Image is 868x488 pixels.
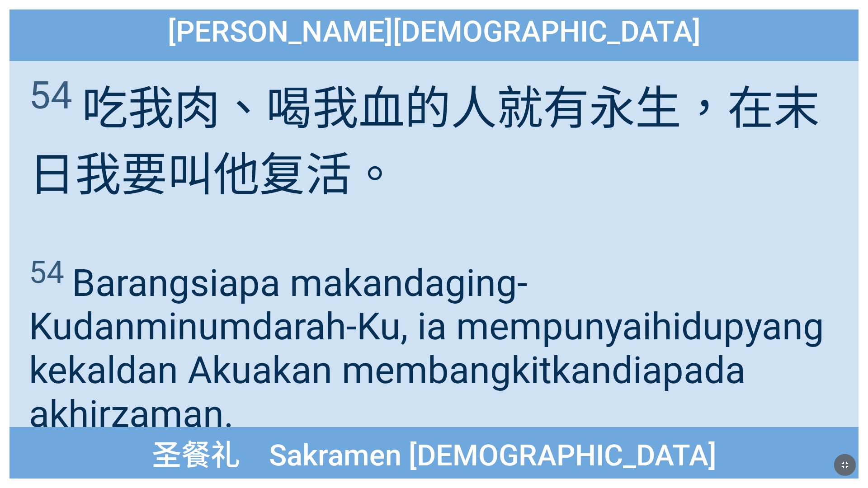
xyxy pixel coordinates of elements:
[29,81,820,202] wg2192: 永
[224,392,234,436] wg2250: .
[259,148,398,202] wg846: 复活
[29,81,820,202] wg3450: 血
[29,305,824,436] wg129: , ia mempunyai
[29,81,820,202] wg129: 的人就有
[29,81,820,202] wg2532: 在末
[29,348,745,436] wg166: dan Aku
[29,348,745,436] wg2504: akan membangkitkan
[29,305,824,436] wg2532: minum
[29,81,820,202] wg2222: ，
[29,305,824,436] wg2192: hidup
[29,348,745,436] wg450: dia
[29,81,820,202] wg5176: 我
[29,348,745,436] wg846: pada akhir
[29,81,820,202] wg2532: 喝我
[29,73,72,118] sup: 54
[121,148,398,202] wg1473: 要叫他
[29,261,824,436] wg5176: daging-Ku
[111,392,234,436] wg2078: zaman
[29,148,398,202] wg2078: 日
[29,305,824,436] wg4095: darah-Ku
[29,81,820,202] wg4561: 、
[29,71,839,204] span: 吃
[75,148,398,202] wg2250: 我
[29,81,820,202] wg166: 生
[29,254,839,436] span: Barangsiapa makan
[352,148,398,202] wg450: 。
[29,305,824,436] wg2222: yang kekal
[152,432,717,474] span: 圣餐礼 Sakramen [DEMOGRAPHIC_DATA]
[29,305,824,436] wg4561: dan
[29,81,820,202] wg3450: 肉
[29,254,64,291] sup: 54
[168,14,701,49] span: [PERSON_NAME][DEMOGRAPHIC_DATA]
